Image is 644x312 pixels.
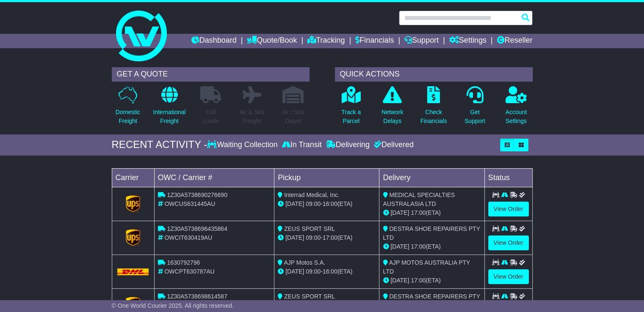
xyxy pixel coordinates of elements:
[153,108,185,126] p: International Freight
[404,34,439,48] a: Support
[307,34,345,48] a: Tracking
[191,34,237,48] a: Dashboard
[390,277,409,284] span: [DATE]
[284,293,335,300] span: ZEUS SPORT SRL
[420,86,448,130] a: CheckFinancials
[383,242,481,251] div: (ETA)
[324,140,372,150] div: Delivering
[420,108,447,126] p: Check Financials
[112,168,154,187] td: Carrier
[341,86,361,130] a: Track aParcel
[247,34,297,48] a: Quote/Book
[207,140,279,150] div: Waiting Collection
[306,200,321,207] span: 09:00
[282,108,304,126] p: Air / Sea Depot
[154,168,274,187] td: OWC / Carrier #
[164,268,214,275] span: OWCPT630787AU
[323,200,337,207] span: 16:00
[488,269,529,284] a: View Order
[497,34,532,48] a: Reseller
[126,195,140,212] img: GetCarrierServiceLogo
[117,268,149,275] img: DHL.png
[285,200,304,207] span: [DATE]
[116,108,140,126] p: Domestic Freight
[488,235,529,250] a: View Order
[152,86,186,130] a: InternationalFreight
[341,108,361,126] p: Track a Parcel
[411,209,426,216] span: 17:00
[383,192,455,207] span: MEDICAL SPECIALTIES AUSTRALASIA LTD
[383,276,481,285] div: (ETA)
[274,168,379,187] td: Pickup
[411,277,426,284] span: 17:00
[278,267,376,276] div: - (ETA)
[112,67,310,82] div: GET A QUOTE
[372,140,414,150] div: Delivered
[284,225,335,232] span: ZEUS SPORT SRL
[390,243,409,250] span: [DATE]
[323,268,337,275] span: 16:00
[411,243,426,250] span: 17:00
[167,293,227,300] span: 1Z30A5738698614587
[379,168,484,187] td: Delivery
[306,234,321,241] span: 09:00
[335,67,533,82] div: QUICK ACTIONS
[280,140,324,150] div: In Transit
[278,200,376,208] div: - (ETA)
[323,234,337,241] span: 17:00
[505,86,528,130] a: AccountSettings
[284,259,325,266] span: AJP Motos S.A.
[381,86,404,130] a: NetworkDelays
[200,108,221,126] p: Full Loads
[115,86,141,130] a: DomesticFreight
[167,259,200,266] span: 1630792796
[383,225,480,241] span: DESTRA SHOE REPAIRERS PTY LTD
[285,234,304,241] span: [DATE]
[390,209,409,216] span: [DATE]
[112,302,234,309] span: © One World Courier 2025. All rights reserved.
[383,208,481,217] div: (ETA)
[239,108,264,126] p: Air & Sea Freight
[383,293,480,309] span: DESTRA SHOE REPAIRERS PTY LTD
[285,268,304,275] span: [DATE]
[464,86,486,130] a: GetSupport
[355,34,394,48] a: Financials
[126,229,140,246] img: GetCarrierServiceLogo
[112,139,207,151] div: RECENT ACTIVITY -
[167,192,227,198] span: 1Z30A5738690276690
[167,225,227,232] span: 1Z30A5738696435864
[284,192,340,198] span: Interrad Medical, Inc.
[464,108,485,126] p: Get Support
[278,233,376,242] div: - (ETA)
[164,234,212,241] span: OWCIT630419AU
[449,34,486,48] a: Settings
[488,202,529,216] a: View Order
[484,168,532,187] td: Status
[306,268,321,275] span: 09:00
[383,259,470,275] span: AJP MOTOS AUSTRALIA PTY LTD
[381,108,403,126] p: Network Delays
[506,108,527,126] p: Account Settings
[164,200,215,207] span: OWCUS631445AU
